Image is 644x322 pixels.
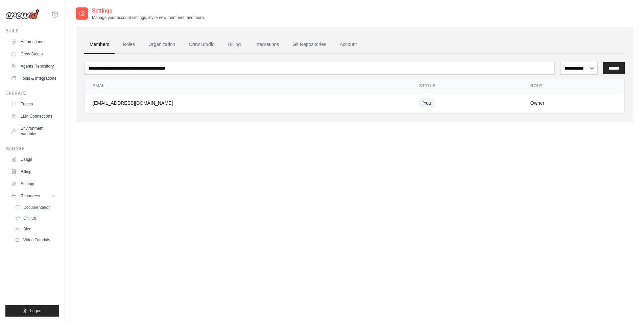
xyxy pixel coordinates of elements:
[85,79,411,93] th: Email
[334,35,362,54] a: Account
[8,49,59,59] a: Crew Studio
[12,214,59,223] a: GitHub
[5,28,59,34] div: Build
[8,166,59,177] a: Billing
[143,35,181,54] a: Organization
[23,216,36,221] span: GitHub
[249,35,284,54] a: Integrations
[287,35,332,54] a: Git Repositories
[411,79,522,93] th: Status
[223,35,246,54] a: Billing
[522,79,624,93] th: Role
[530,100,616,106] div: Owner
[12,203,59,212] a: Documentation
[12,235,59,245] a: Video Tutorials
[23,237,50,243] span: Video Tutorials
[5,91,59,96] div: Operate
[92,15,205,20] p: Manage your account settings, invite new members, and more.
[5,146,59,151] div: Manage
[5,305,59,317] button: Logout
[419,98,435,108] span: You
[8,154,59,165] a: Usage
[30,308,43,314] span: Logout
[8,61,59,72] a: Agents Repository
[5,9,39,19] img: Logo
[8,73,59,84] a: Tools & Integrations
[93,100,403,106] div: [EMAIL_ADDRESS][DOMAIN_NAME]
[8,99,59,109] a: Traces
[8,123,59,139] a: Environment Variables
[84,35,115,54] a: Members
[23,205,51,210] span: Documentation
[8,191,59,201] button: Resources
[92,7,205,15] h2: Settings
[21,193,40,199] span: Resources
[184,35,220,54] a: Crew Studio
[8,36,59,47] a: Automations
[8,111,59,122] a: LLM Connections
[23,226,31,232] span: Blog
[12,224,59,234] a: Blog
[8,178,59,189] a: Settings
[117,35,140,54] a: Roles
